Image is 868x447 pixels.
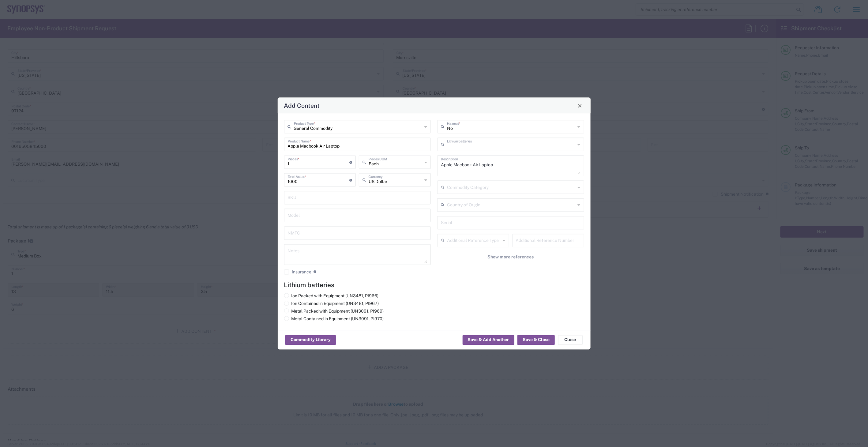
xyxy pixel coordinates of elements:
h4: Add Content [284,101,320,110]
label: Insurance [284,270,312,275]
h4: Lithium batteries [284,281,584,289]
button: Commodity Library [285,335,336,345]
label: Ion Contained in Equipment (UN3481, PI967) [284,301,379,306]
span: Show more references [487,254,534,260]
button: Save & Add Another [463,335,514,345]
label: Metal Packed with Equipment (UN3091, PI969) [284,309,384,314]
button: Close [576,101,584,110]
label: Metal Contained in Equipment (UN3091, PI970) [284,316,384,322]
label: Ion Packed with Equipment (UN3481, PI966) [284,293,379,299]
button: Save & Close [517,335,555,345]
button: Close [558,335,583,345]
